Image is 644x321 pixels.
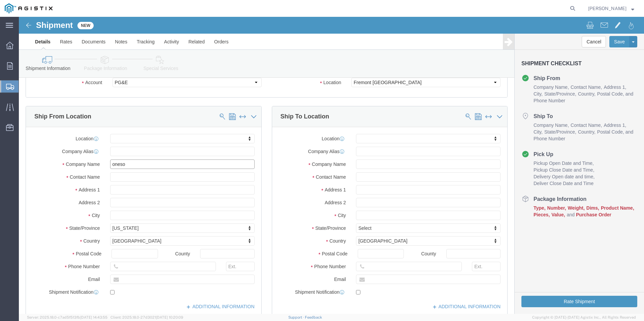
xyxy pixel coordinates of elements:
[288,315,305,319] a: Support
[305,315,322,319] a: Feedback
[532,315,636,320] span: Copyright © [DATE]-[DATE] Agistix Inc., All Rights Reserved
[80,315,107,319] span: [DATE] 14:43:55
[588,5,626,12] span: Jonathan Gonzalez
[27,315,107,319] span: Server: 2025.18.0-c7ad5f513fb
[156,315,183,319] span: [DATE] 10:20:09
[588,4,635,12] button: [PERSON_NAME]
[19,17,644,314] iframe: FS Legacy Container
[110,315,183,319] span: Client: 2025.18.0-27d3021
[5,3,53,13] img: logo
